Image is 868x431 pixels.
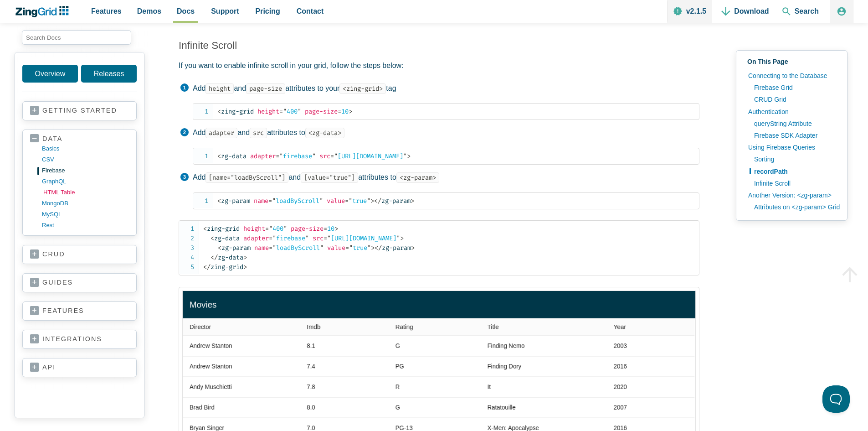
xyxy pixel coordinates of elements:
span: zing-grid [217,108,254,115]
code: <zg-data> [305,128,344,138]
iframe: Toggle Customer Support [822,385,850,413]
span: true [345,244,371,252]
span: > [243,254,247,261]
span: > [411,197,414,205]
span: > [370,197,374,205]
span: " [298,108,301,115]
span: 10 [338,108,349,115]
span: 400 [265,225,287,233]
span: Support [211,5,239,17]
span: zing-grid [203,263,243,271]
span: " [349,244,353,252]
a: MySQL [42,209,129,220]
span: zg-param [218,244,251,252]
span: </ [203,263,211,271]
span: " [367,197,370,205]
a: queryString Attribute [750,118,840,130]
span: zg-param [374,197,411,205]
a: ZingChart Logo. Click to return to the homepage [15,6,73,17]
span: " [305,234,309,242]
code: page-size [246,83,285,94]
span: " [272,234,276,242]
a: rest [42,220,129,231]
span: < [217,108,221,115]
span: = [324,225,327,233]
code: <zg-param> [396,172,439,183]
span: 10 [324,225,334,233]
span: = [279,108,283,115]
span: Demos [137,5,161,17]
span: [URL][DOMAIN_NAME] [330,152,407,160]
a: Firebase SDK Adapter [750,130,840,141]
a: Infinite Scroll [750,177,840,189]
span: " [327,234,331,242]
a: Firebase Grid [750,82,840,93]
span: adapter [250,152,276,160]
span: page-size [291,225,324,233]
a: Sorting [750,153,840,165]
span: loadByScroll [269,244,324,252]
input: search input [22,30,131,45]
code: <zing-grid> [339,83,386,94]
a: Attributes on <zg-param> Grid [750,201,840,213]
span: " [269,225,272,233]
a: Releases [81,65,137,83]
span: value [327,244,345,252]
a: HTML table [43,187,130,198]
span: = [269,234,272,242]
span: > [349,108,352,115]
code: adapter [205,128,237,138]
span: " [349,197,352,205]
span: = [345,197,349,205]
span: " [334,152,338,160]
span: </ [375,244,382,252]
a: Overview [22,65,78,83]
a: firebase [42,165,129,176]
a: getting started [30,106,129,115]
span: " [319,197,323,205]
a: Authentication [744,106,840,118]
span: > [411,244,415,252]
span: 400 [279,108,301,115]
span: " [403,152,407,160]
span: < [211,234,214,242]
a: GraphQL [42,176,129,187]
span: = [324,234,327,242]
span: " [396,234,400,242]
span: " [367,244,371,252]
span: src [313,234,324,242]
a: features [30,306,129,316]
span: > [371,244,375,252]
span: " [272,244,276,252]
span: " [312,152,316,160]
span: " [320,244,324,252]
span: < [203,225,207,233]
span: Pricing [256,5,280,17]
span: zg-data [217,152,247,160]
p: Add and attributes to [193,171,699,183]
span: " [272,197,276,205]
a: crud [30,250,129,259]
span: = [345,244,349,252]
span: </ [374,197,381,205]
a: Using Firebase Queries [744,141,840,153]
a: integrations [30,335,129,344]
span: < [217,197,221,205]
span: < [217,152,221,160]
span: = [265,225,269,233]
span: > [334,225,338,233]
span: = [330,152,334,160]
span: > [400,234,404,242]
span: name [254,197,268,205]
span: > [243,263,247,271]
p: Add and attributes to your tag [193,83,699,94]
span: page-size [305,108,338,115]
a: MongoDB [42,198,129,209]
code: [value="true"] [301,172,358,183]
span: Docs [177,5,195,17]
span: zg-data [211,234,240,242]
p: Add and attributes to [193,127,699,139]
span: zing-grid [203,225,240,233]
span: zg-param [217,197,250,205]
span: adapter [243,234,269,242]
